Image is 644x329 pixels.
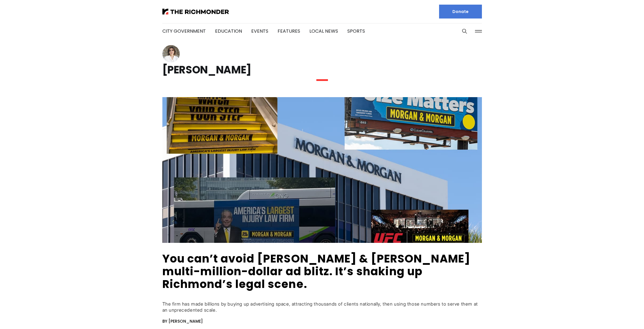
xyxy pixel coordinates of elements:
[162,65,482,75] h1: [PERSON_NAME]
[162,97,482,243] img: You can’t avoid Morgan & Morgan’s multi-million-dollar ad blitz. It’s shaking up Richmond’s legal...
[460,27,469,36] button: Search this site
[251,28,268,34] a: Events
[162,251,470,292] a: You can’t avoid [PERSON_NAME] & [PERSON_NAME] multi-million-dollar ad blitz. It’s shaking up Rich...
[595,301,644,329] iframe: portal-trigger
[162,301,482,313] div: The firm has made billions by buying up advertising space, attracting thousands of clients nation...
[278,28,300,34] a: Features
[162,9,229,14] img: The Richmonder
[162,45,180,62] img: Eleanor Shaw
[162,28,206,34] a: City Government
[309,28,338,34] a: Local News
[347,28,365,34] a: Sports
[162,318,203,324] span: By [PERSON_NAME]
[439,5,482,19] a: Donate
[215,28,242,34] a: Education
